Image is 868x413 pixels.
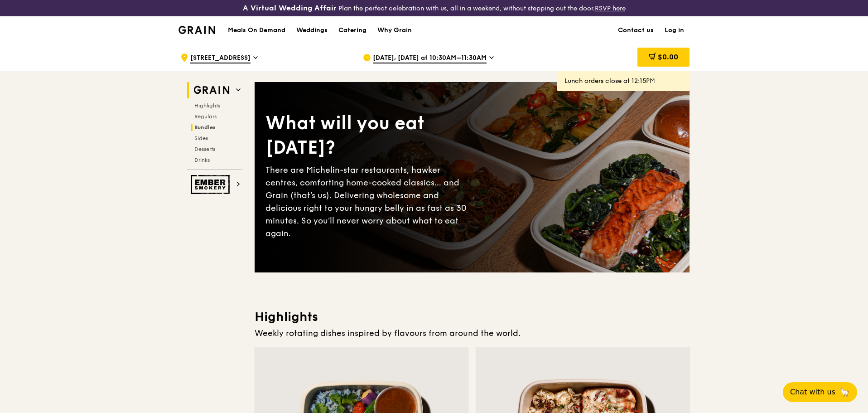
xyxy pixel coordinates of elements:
a: RSVP here [595,5,626,12]
a: Why Grain [372,17,417,44]
div: Lunch orders close at 12:15PM [564,77,682,86]
span: $0.00 [658,53,678,61]
img: Ember Smokery web logo [191,175,232,194]
a: Log in [659,17,690,44]
div: There are Michelin-star restaurants, hawker centres, comforting home-cooked classics… and Grain (... [265,164,472,240]
span: Bundles [194,124,216,131]
div: Catering [338,17,366,44]
a: Catering [333,17,372,44]
span: Chat with us [790,387,835,398]
div: Plan the perfect celebration with us, all in a weekend, without stepping out the door. [173,4,695,13]
span: Desserts [194,146,215,152]
a: Weddings [291,17,333,44]
h3: Highlights [255,309,690,325]
span: Drinks [194,157,210,163]
img: Grain web logo [191,82,232,98]
div: Why Grain [377,17,412,44]
div: Weddings [296,17,328,44]
div: What will you eat [DATE]? [265,111,472,160]
h1: Meals On Demand [228,26,285,35]
h3: A Virtual Wedding Affair [243,4,337,13]
img: Grain [178,26,215,34]
span: [DATE], [DATE] at 10:30AM–11:30AM [373,53,487,63]
div: Weekly rotating dishes inspired by flavours from around the world. [255,327,690,340]
button: Chat with us🦙 [783,382,857,402]
span: 🦙 [839,387,850,398]
span: [STREET_ADDRESS] [190,53,251,63]
span: Sides [194,135,208,141]
span: Highlights [194,102,220,109]
a: Contact us [612,17,659,44]
a: GrainGrain [178,16,215,43]
span: Regulars [194,113,217,120]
